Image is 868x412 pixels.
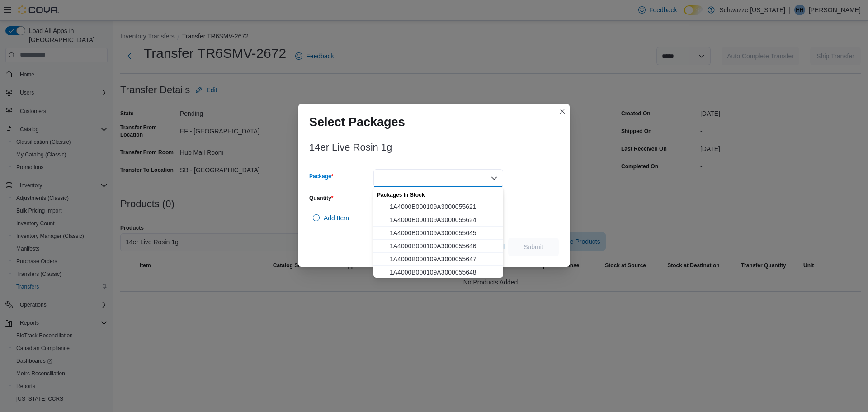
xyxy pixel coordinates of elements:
[508,238,559,256] button: Submit
[309,194,333,202] label: Quantity
[373,240,503,253] button: 1A4000B000109A3000055646
[309,142,392,153] h3: 14er Live Rosin 1g
[373,227,503,240] button: 1A4000B000109A3000055645
[390,228,498,237] span: 1A4000B000109A3000055645
[390,268,498,277] span: 1A4000B000109A3000055648
[373,200,503,213] button: 1A4000B000109A3000055621
[324,213,349,223] span: Add Item
[524,242,543,251] span: Submit
[557,106,568,117] button: Closes this modal window
[390,255,498,264] span: 1A4000B000109A3000055647
[309,173,333,180] label: Package
[309,115,405,129] h1: Select Packages
[373,213,503,227] button: 1A4000B000109A3000055624
[390,215,498,224] span: 1A4000B000109A3000055624
[491,175,498,182] button: Close list of options
[373,253,503,266] button: 1A4000B000109A3000055647
[373,187,503,345] div: Choose from the following options
[390,242,498,251] span: 1A4000B000109A3000055646
[373,266,503,279] button: 1A4000B000109A3000055648
[373,187,503,200] div: Packages In Stock
[390,202,498,211] span: 1A4000B000109A3000055621
[309,209,353,227] button: Add Item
